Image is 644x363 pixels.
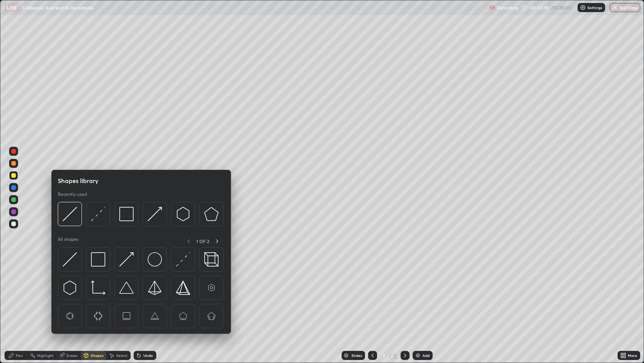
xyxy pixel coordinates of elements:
[119,252,134,267] img: svg+xml;charset=utf-8,%3Csvg%20xmlns%3D%22http%3A%2F%2Fwww.w3.org%2F2000%2Fsvg%22%20width%3D%2230...
[204,281,219,295] img: svg+xml;charset=utf-8,%3Csvg%20xmlns%3D%22http%3A%2F%2Fwww.w3.org%2F2000%2Fsvg%22%20width%3D%2265...
[389,353,391,358] div: /
[91,309,105,323] img: svg+xml;charset=utf-8,%3Csvg%20xmlns%3D%22http%3A%2F%2Fwww.w3.org%2F2000%2Fsvg%22%20width%3D%2265...
[204,252,219,267] img: svg+xml;charset=utf-8,%3Csvg%20xmlns%3D%22http%3A%2F%2Fwww.w3.org%2F2000%2Fsvg%22%20width%3D%2235...
[204,309,219,323] img: svg+xml;charset=utf-8,%3Csvg%20xmlns%3D%22http%3A%2F%2Fwww.w3.org%2F2000%2Fsvg%22%20width%3D%2265...
[7,5,17,11] p: LIVE
[422,354,430,357] div: Add
[380,353,388,358] div: 3
[176,252,190,267] img: svg+xml;charset=utf-8,%3Csvg%20xmlns%3D%22http%3A%2F%2Fwww.w3.org%2F2000%2Fsvg%22%20width%3D%2230...
[143,354,153,357] div: Undo
[148,252,162,267] img: svg+xml;charset=utf-8,%3Csvg%20xmlns%3D%22http%3A%2F%2Fwww.w3.org%2F2000%2Fsvg%22%20width%3D%2236...
[148,281,162,295] img: svg+xml;charset=utf-8,%3Csvg%20xmlns%3D%22http%3A%2F%2Fwww.w3.org%2F2000%2Fsvg%22%20width%3D%2234...
[58,191,87,197] p: Recently used
[148,309,162,323] img: svg+xml;charset=utf-8,%3Csvg%20xmlns%3D%22http%3A%2F%2Fwww.w3.org%2F2000%2Fsvg%22%20width%3D%2265...
[489,5,495,11] img: recording.375f2c34.svg
[22,5,93,11] p: Carboxylic Acid and its Derivatives
[63,207,77,221] img: svg+xml;charset=utf-8,%3Csvg%20xmlns%3D%22http%3A%2F%2Fwww.w3.org%2F2000%2Fsvg%22%20width%3D%2230...
[66,354,78,357] div: Eraser
[415,352,421,358] img: add-slide-button
[176,207,190,221] img: svg+xml;charset=utf-8,%3Csvg%20xmlns%3D%22http%3A%2F%2Fwww.w3.org%2F2000%2Fsvg%22%20width%3D%2230...
[37,354,54,357] div: Highlight
[580,5,586,11] img: class-settings-icons
[148,207,162,221] img: svg+xml;charset=utf-8,%3Csvg%20xmlns%3D%22http%3A%2F%2Fwww.w3.org%2F2000%2Fsvg%22%20width%3D%2230...
[196,238,209,244] p: 1 OF 2
[91,354,103,357] div: Shapes
[116,354,128,357] div: Select
[119,309,134,323] img: svg+xml;charset=utf-8,%3Csvg%20xmlns%3D%22http%3A%2F%2Fwww.w3.org%2F2000%2Fsvg%22%20width%3D%2265...
[16,354,23,357] div: Pen
[119,281,134,295] img: svg+xml;charset=utf-8,%3Csvg%20xmlns%3D%22http%3A%2F%2Fwww.w3.org%2F2000%2Fsvg%22%20width%3D%2238...
[628,354,637,357] div: More
[612,5,618,11] img: end-class-cross
[587,6,602,9] p: Settings
[351,354,362,357] div: Slides
[63,309,77,323] img: svg+xml;charset=utf-8,%3Csvg%20xmlns%3D%22http%3A%2F%2Fwww.w3.org%2F2000%2Fsvg%22%20width%3D%2265...
[58,236,79,246] p: All shapes
[91,281,105,295] img: svg+xml;charset=utf-8,%3Csvg%20xmlns%3D%22http%3A%2F%2Fwww.w3.org%2F2000%2Fsvg%22%20width%3D%2233...
[91,252,105,267] img: svg+xml;charset=utf-8,%3Csvg%20xmlns%3D%22http%3A%2F%2Fwww.w3.org%2F2000%2Fsvg%22%20width%3D%2234...
[497,5,518,11] p: Recording
[204,207,219,221] img: svg+xml;charset=utf-8,%3Csvg%20xmlns%3D%22http%3A%2F%2Fwww.w3.org%2F2000%2Fsvg%22%20width%3D%2234...
[610,3,640,12] button: End Class
[91,207,105,221] img: svg+xml;charset=utf-8,%3Csvg%20xmlns%3D%22http%3A%2F%2Fwww.w3.org%2F2000%2Fsvg%22%20width%3D%2230...
[119,207,134,221] img: svg+xml;charset=utf-8,%3Csvg%20xmlns%3D%22http%3A%2F%2Fwww.w3.org%2F2000%2Fsvg%22%20width%3D%2234...
[176,309,190,323] img: svg+xml;charset=utf-8,%3Csvg%20xmlns%3D%22http%3A%2F%2Fwww.w3.org%2F2000%2Fsvg%22%20width%3D%2265...
[176,281,190,295] img: svg+xml;charset=utf-8,%3Csvg%20xmlns%3D%22http%3A%2F%2Fwww.w3.org%2F2000%2Fsvg%22%20width%3D%2234...
[63,281,77,295] img: svg+xml;charset=utf-8,%3Csvg%20xmlns%3D%22http%3A%2F%2Fwww.w3.org%2F2000%2Fsvg%22%20width%3D%2230...
[393,352,397,359] div: 3
[63,252,77,267] img: svg+xml;charset=utf-8,%3Csvg%20xmlns%3D%22http%3A%2F%2Fwww.w3.org%2F2000%2Fsvg%22%20width%3D%2230...
[58,176,99,185] h5: Shapes library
